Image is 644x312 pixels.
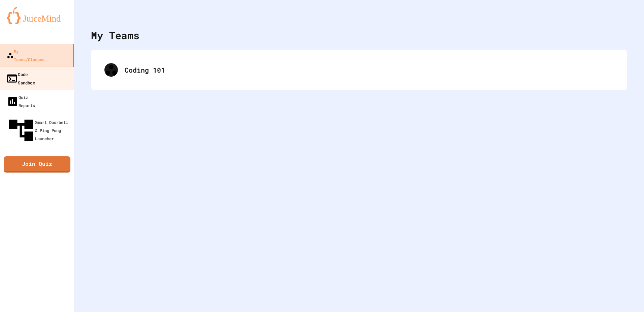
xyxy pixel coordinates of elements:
div: Coding 101 [125,65,614,75]
div: Code Sandbox [6,70,35,86]
div: Quiz Reports [7,93,35,109]
div: Coding 101 [98,56,620,83]
div: My Teams/Classes [7,47,44,63]
a: Join Quiz [4,156,70,173]
img: logo-orange.svg [7,7,67,24]
div: Smart Doorbell & Ping Pong Launcher [7,116,71,145]
div: My Teams [91,28,139,43]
